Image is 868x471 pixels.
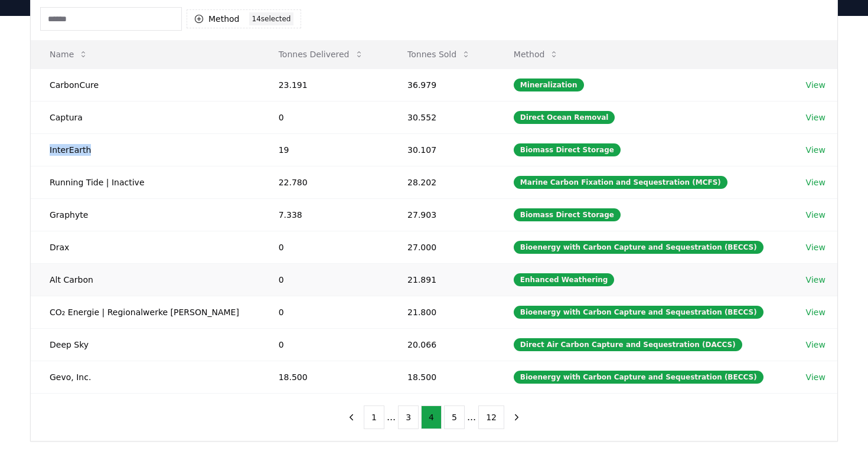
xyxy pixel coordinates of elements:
[187,9,301,28] button: Method14selected
[806,112,825,123] a: View
[389,68,495,101] td: 36.979
[341,405,361,429] button: previous page
[514,208,621,221] div: Biomass Direct Storage
[514,338,742,351] div: Direct Air Carbon Capture and Sequestration (DACCS)
[514,78,584,91] div: Mineralization
[389,263,495,296] td: 21.891
[31,328,260,361] td: Deep Sky
[514,111,615,124] div: Direct Ocean Removal
[260,198,389,231] td: 7.338
[260,166,389,198] td: 22.780
[260,328,389,361] td: 0
[514,371,763,384] div: Bioenergy with Carbon Capture and Sequestration (BECCS)
[514,143,621,156] div: Biomass Direct Storage
[806,306,825,318] a: View
[514,306,763,319] div: Bioenergy with Carbon Capture and Sequestration (BECCS)
[444,405,465,429] button: 5
[260,101,389,133] td: 0
[387,410,396,424] li: ...
[31,198,260,231] td: Graphyte
[806,79,825,91] a: View
[806,339,825,351] a: View
[31,133,260,166] td: InterEarth
[389,198,495,231] td: 27.903
[806,209,825,221] a: View
[260,263,389,296] td: 0
[260,361,389,393] td: 18.500
[389,328,495,361] td: 20.066
[260,133,389,166] td: 19
[31,166,260,198] td: Running Tide | Inactive
[31,231,260,263] td: Drax
[31,68,260,101] td: CarbonCure
[260,296,389,328] td: 0
[398,42,480,66] button: Tonnes Sold
[389,296,495,328] td: 21.800
[398,405,419,429] button: 3
[514,241,763,254] div: Bioenergy with Carbon Capture and Sequestration (BECCS)
[40,42,97,66] button: Name
[389,133,495,166] td: 30.107
[269,42,373,66] button: Tonnes Delivered
[504,42,569,66] button: Method
[389,231,495,263] td: 27.000
[467,410,476,424] li: ...
[806,144,825,156] a: View
[806,241,825,253] a: View
[31,296,260,328] td: CO₂ Energie | Regionalwerke [PERSON_NAME]
[421,405,442,429] button: 4
[260,68,389,101] td: 23.191
[806,176,825,188] a: View
[31,263,260,296] td: Alt Carbon
[31,101,260,133] td: Captura
[514,273,615,286] div: Enhanced Weathering
[389,361,495,393] td: 18.500
[514,176,727,189] div: Marine Carbon Fixation and Sequestration (MCFS)
[507,405,527,429] button: next page
[249,12,294,25] div: 14 selected
[806,274,825,286] a: View
[389,101,495,133] td: 30.552
[478,405,504,429] button: 12
[806,371,825,383] a: View
[31,361,260,393] td: Gevo, Inc.
[389,166,495,198] td: 28.202
[260,231,389,263] td: 0
[364,405,384,429] button: 1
